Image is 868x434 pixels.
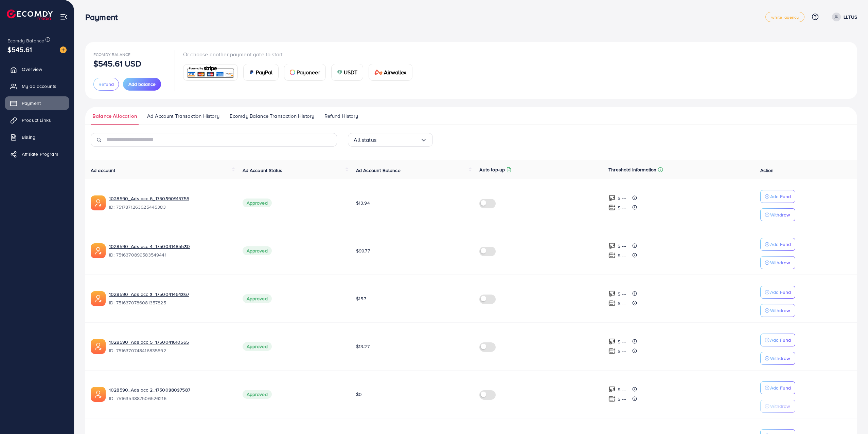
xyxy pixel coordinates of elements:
[479,166,505,174] p: Auto top-up
[22,83,56,90] span: My ad accounts
[290,70,295,75] img: card
[760,352,795,365] button: Withdraw
[608,347,616,355] img: top-up amount
[5,130,69,144] a: Billing
[608,252,616,259] img: top-up amount
[185,65,235,80] img: card
[770,354,790,362] p: Withdraw
[369,64,412,81] a: cardAirwallex
[7,44,32,54] span: $545.61
[608,395,616,402] img: top-up amount
[22,100,41,107] span: Payment
[771,15,799,19] span: white_agency
[243,390,272,399] span: Approved
[256,68,273,76] span: PayPal
[91,167,116,174] span: Ad account
[109,339,232,345] a: 1028590_Ads acc 5_1750041610565
[109,299,232,306] span: ID: 7516370786081357825
[348,133,433,147] div: Search for option
[618,194,626,202] p: $ ---
[109,291,232,298] a: 1028590_Ads acc 3_1750041464367
[618,299,626,307] p: $ ---
[608,338,616,345] img: top-up amount
[384,68,406,76] span: Airwallex
[249,70,254,75] img: card
[93,78,119,91] button: Refund
[618,395,626,403] p: $ ---
[243,64,279,81] a: cardPayPal
[5,62,69,76] a: Overview
[760,304,795,317] button: Withdraw
[284,64,326,81] a: cardPayoneer
[183,50,418,58] p: Or choose another payment gate to start
[183,64,238,81] a: card
[618,385,626,394] p: $ ---
[5,147,69,161] a: Affiliate Program
[344,68,358,76] span: USDT
[760,208,795,221] button: Withdraw
[760,167,774,174] span: Action
[760,381,795,394] button: Add Fund
[376,135,420,145] input: Search for option
[7,37,44,44] span: Ecomdy Balance
[243,294,272,303] span: Approved
[297,68,320,76] span: Payoneer
[608,204,616,211] img: top-up amount
[770,211,790,219] p: Withdraw
[109,339,232,354] div: <span class='underline'>1028590_Ads acc 5_1750041610565</span></br>7516370748416835592
[760,238,795,251] button: Add Fund
[22,66,42,73] span: Overview
[5,113,69,127] a: Product Links
[770,336,791,344] p: Add Fund
[356,295,367,302] span: $15.7
[770,306,790,315] p: Withdraw
[331,64,364,81] a: cardUSDT
[844,13,857,21] p: LLTUS
[760,190,795,203] button: Add Fund
[618,204,626,212] p: $ ---
[243,246,272,255] span: Approved
[770,384,791,392] p: Add Fund
[243,167,283,174] span: Ad Account Status
[93,59,141,68] p: $545.61 USD
[5,79,69,93] a: My ad accounts
[324,112,358,120] span: Refund History
[760,334,795,346] button: Add Fund
[608,166,656,174] p: Threshold information
[770,192,791,201] p: Add Fund
[243,342,272,351] span: Approved
[608,194,616,202] img: top-up amount
[760,256,795,269] button: Withdraw
[356,391,362,398] span: $0
[109,347,232,354] span: ID: 7516370748416835592
[760,400,795,413] button: Withdraw
[618,347,626,355] p: $ ---
[91,387,106,402] img: ic-ads-acc.e4c84228.svg
[760,286,795,299] button: Add Fund
[243,199,272,207] span: Approved
[770,402,790,410] p: Withdraw
[109,204,232,210] span: ID: 7517871263625445383
[22,151,58,157] span: Affiliate Program
[85,12,123,22] h3: Payment
[608,386,616,393] img: top-up amount
[608,300,616,307] img: top-up amount
[770,259,790,267] p: Withdraw
[618,338,626,346] p: $ ---
[91,195,106,210] img: ic-ads-acc.e4c84228.svg
[7,10,53,20] img: logo
[123,78,161,91] button: Add balance
[770,288,791,296] p: Add Fund
[99,81,114,88] span: Refund
[356,200,370,206] span: $13.94
[60,46,67,53] img: image
[618,251,626,260] p: $ ---
[109,243,232,250] a: 1028590_Ads acc 4_1750041485530
[356,167,401,174] span: Ad Account Balance
[765,12,804,22] a: white_agency
[354,135,376,145] span: All status
[109,251,232,258] span: ID: 7516370899583549441
[618,290,626,298] p: $ ---
[770,240,791,248] p: Add Fund
[337,70,342,75] img: card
